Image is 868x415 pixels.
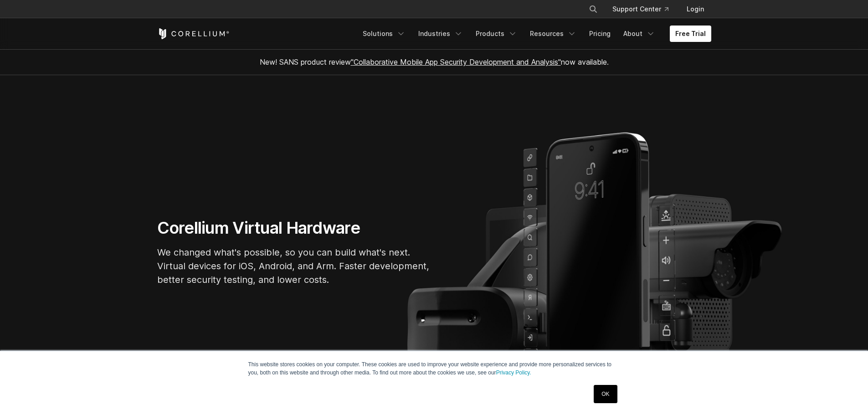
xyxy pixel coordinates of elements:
a: Free Trial [670,26,711,42]
a: Privacy Policy. [496,369,531,376]
span: New! SANS product review now available. [260,57,609,67]
a: Login [679,1,711,17]
a: Pricing [584,26,616,42]
div: Navigation Menu [578,1,711,17]
a: OK [594,385,617,403]
a: About [618,26,661,42]
a: Support Center [605,1,676,17]
div: Navigation Menu [357,26,711,42]
button: Search [585,1,601,17]
p: We changed what's possible, so you can build what's next. Virtual devices for iOS, Android, and A... [157,246,431,287]
a: Solutions [357,26,411,42]
a: Industries [413,26,468,42]
p: This website stores cookies on your computer. These cookies are used to improve your website expe... [248,360,620,377]
a: "Collaborative Mobile App Security Development and Analysis" [351,57,561,67]
a: Products [470,26,523,42]
a: Corellium Home [157,28,230,39]
h1: Corellium Virtual Hardware [157,218,431,238]
a: Resources [524,26,582,42]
